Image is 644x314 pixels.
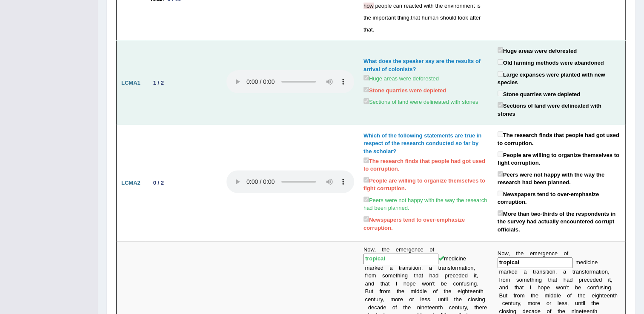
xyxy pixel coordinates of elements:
b: o [519,277,522,283]
b: o [532,300,535,306]
b: o [517,292,520,299]
b: e [604,292,607,299]
b: n [508,300,511,306]
b: o [546,300,549,306]
input: Newspapers tend to over-emphasize corruption. [498,191,503,196]
b: s [564,300,567,306]
b: d [583,259,586,265]
b: r [535,268,536,275]
span: the [364,14,371,21]
b: e [558,300,561,306]
span: with [424,3,434,9]
span: is [476,3,480,9]
span: reacted [404,3,422,9]
b: m [591,268,596,275]
b: c [502,300,505,306]
b: i [608,277,609,283]
b: s [562,300,565,306]
b: n [549,250,552,257]
b: t [531,292,532,299]
b: k [509,268,512,275]
b: s [582,268,585,275]
b: t [547,268,548,275]
b: o [601,268,604,275]
label: Huge areas were deforested [364,73,439,83]
b: r [535,300,537,306]
b: y [518,300,520,306]
span: that [411,14,420,21]
b: f [499,277,501,283]
label: People are willing to organize themselves to fight corruption. [498,150,621,167]
b: l [557,292,558,299]
span: important [372,14,395,21]
b: o [567,292,570,299]
b: r [550,300,551,306]
label: Peers were not happy with the way the research had been planned. [498,169,621,187]
b: n [605,284,608,291]
label: Large expanses were planted with new species [498,69,621,87]
b: c [552,250,555,257]
b: o [590,284,593,291]
label: Old farming methods were abandoned [498,57,604,67]
b: i [590,259,592,265]
b: d [550,292,553,299]
b: f [596,284,598,291]
b: t [609,277,611,283]
b: e [535,292,538,299]
b: o [501,250,504,257]
span: environment [444,3,475,9]
b: m [575,259,580,265]
b: o [502,277,505,283]
b: r [589,268,591,275]
span: after [469,14,481,21]
b: o [586,268,589,275]
input: People are willing to organize themselves to fight corruption. [364,177,369,183]
b: t [506,292,507,299]
b: i [535,277,536,283]
b: h [532,292,535,299]
input: blank [364,254,438,264]
label: Newspapers tend to over-emphasize corruption. [364,214,488,232]
b: r [501,277,502,283]
input: Huge areas were deforested [498,47,503,53]
b: i [548,268,549,275]
label: Stone quarries were depleted [498,89,580,99]
b: s [601,284,604,291]
b: m [544,292,549,299]
b: m [522,277,527,283]
label: More than two-thirds of the respondents in the survey had actually encountered corrupt officials. [498,208,621,234]
b: f [570,292,572,299]
span: that [364,26,373,33]
span: people [375,3,392,9]
b: h [579,292,582,299]
b: n [610,292,613,299]
b: g [596,292,599,299]
b: t [613,292,615,299]
b: e [521,250,524,257]
input: Sections of land were delineated with stones [498,102,503,108]
b: e [590,277,592,283]
b: h [564,277,567,283]
b: w [556,284,560,291]
b: ' [566,284,567,291]
b: c [587,284,590,291]
b: d [514,268,517,275]
b: e [578,284,581,291]
b: e [538,250,541,257]
b: o [560,284,563,291]
b: t [522,284,524,291]
b: a [563,268,566,275]
span: thing [397,14,409,21]
b: p [544,284,547,291]
input: Newspapers tend to over-emphasize corruption. [364,216,369,222]
b: t [555,277,557,283]
label: Stone quarries were depleted [364,85,446,95]
b: t [599,268,601,275]
b: t [572,268,574,275]
div: Which of the following statements are true in respect of the research conducted so far by the sch... [364,132,488,156]
input: People are willing to organize themselves to fight corruption. [498,151,503,157]
b: n [563,284,566,291]
b: i [583,300,584,306]
b: h [550,277,552,283]
div: 0 / 2 [150,178,167,187]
